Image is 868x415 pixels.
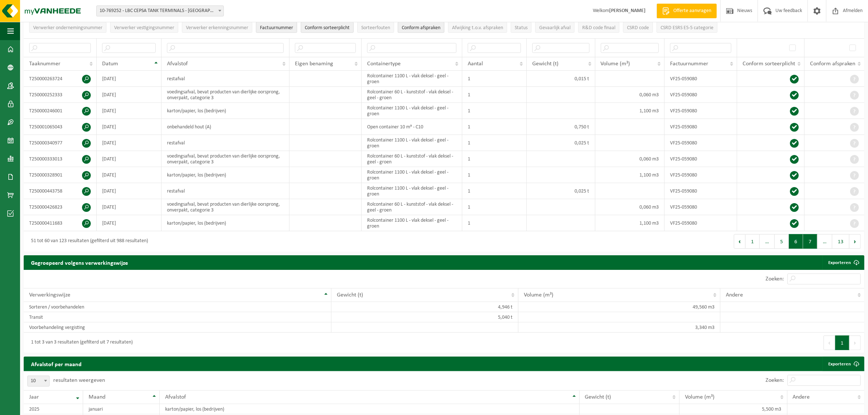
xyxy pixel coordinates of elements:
[760,234,775,249] span: …
[161,103,289,119] td: karton/papier, los (bedrijven)
[661,25,713,31] span: CSRD ESRS E5-5 categorie
[362,119,462,135] td: Open container 10 m³ - C10
[161,87,289,103] td: voedingsafval, bevat producten van dierlijke oorsprong, onverpakt, categorie 3
[448,22,507,33] button: Afwijking t.o.v. afsprakenAfwijking t.o.v. afspraken: Activate to sort
[822,255,864,270] a: Exporteren
[362,87,462,103] td: Rolcontainer 60 L - kunststof - vlak deksel - geel - groen
[665,151,737,167] td: VF25-059080
[657,22,717,33] button: CSRD ESRS E5-5 categorieCSRD ESRS E5-5 categorie: Activate to sort
[114,25,174,31] span: Verwerker vestigingsnummer
[362,199,462,215] td: Rolcontainer 60 L - kunststof - vlak deksel - geel - groen
[24,167,97,183] td: T250000328901
[849,336,861,350] button: Next
[746,234,760,249] button: 1
[161,151,289,167] td: voedingsafval, bevat producten van dierlijke oorsprong, onverpakt, categorie 3
[97,199,161,215] td: [DATE]
[793,394,810,400] span: Andere
[665,71,737,87] td: VF25-059080
[789,234,803,249] button: 6
[595,215,665,231] td: 1,100 m3
[595,199,665,215] td: 0,060 m3
[817,234,832,249] span: …
[402,25,440,31] span: Conform afspraken
[295,61,333,67] span: Eigen benaming
[582,25,615,31] span: R&D code finaal
[462,215,527,231] td: 1
[670,61,708,67] span: Factuurnummer
[24,135,97,151] td: T250000340977
[33,25,102,31] span: Verwerker ondernemingsnummer
[337,292,363,298] span: Gewicht (t)
[849,234,861,249] button: Next
[97,183,161,199] td: [DATE]
[83,404,160,414] td: januari
[167,61,188,67] span: Afvalstof
[462,151,527,167] td: 1
[665,87,737,103] td: VF25-059080
[665,103,737,119] td: VF25-059080
[527,71,595,87] td: 0,015 t
[462,135,527,151] td: 1
[97,119,161,135] td: [DATE]
[518,302,720,312] td: 49,560 m3
[585,394,611,400] span: Gewicht (t)
[462,71,527,87] td: 1
[24,199,97,215] td: T250000426823
[97,167,161,183] td: [DATE]
[462,87,527,103] td: 1
[803,234,817,249] button: 7
[102,61,118,67] span: Datum
[301,22,354,33] button: Conform sorteerplicht : Activate to sort
[734,234,746,249] button: Previous
[462,199,527,215] td: 1
[97,87,161,103] td: [DATE]
[362,103,462,119] td: Rolcontainer 1100 L - vlak deksel - geel - groen
[160,404,580,414] td: karton/papier, los (bedrijven)
[24,312,331,322] td: Transit
[362,167,462,183] td: Rolcontainer 1100 L - vlak deksel - geel - groen
[766,378,784,384] label: Zoeken:
[29,61,61,67] span: Taaknummer
[362,215,462,231] td: Rolcontainer 1100 L - vlak deksel - geel - groen
[97,71,161,87] td: [DATE]
[29,292,70,298] span: Verwerkingswijze
[527,135,595,151] td: 0,025 t
[665,135,737,151] td: VF25-059080
[24,255,135,269] h2: Gegroepeerd volgens verwerkingswijze
[161,135,289,151] td: restafval
[398,22,444,33] button: Conform afspraken : Activate to sort
[256,22,297,33] button: FactuurnummerFactuurnummer: Activate to sort
[357,22,394,33] button: SorteerfoutenSorteerfouten: Activate to sort
[24,103,97,119] td: T250000246001
[161,215,289,231] td: karton/papier, los (bedrijven)
[535,22,575,33] button: Gevaarlijk afval : Activate to sort
[362,183,462,199] td: Rolcontainer 1100 L - vlak deksel - geel - groen
[824,336,835,350] button: Previous
[766,276,784,282] label: Zoeken:
[665,199,737,215] td: VF25-059080
[362,71,462,87] td: Rolcontainer 1100 L - vlak deksel - geel - groen
[726,292,743,298] span: Andere
[161,183,289,199] td: restafval
[462,119,527,135] td: 1
[627,25,649,31] span: CSRD code
[665,215,737,231] td: VF25-059080
[462,103,527,119] td: 1
[835,336,849,350] button: 1
[27,235,148,248] div: 51 tot 60 van 123 resultaten (gefilterd uit 988 resultaten)
[680,404,787,414] td: 5,500 m3
[532,61,558,67] span: Gewicht (t)
[161,199,289,215] td: voedingsafval, bevat producten van dierlijke oorsprong, onverpakt, categorie 3
[24,302,331,312] td: Sorteren / voorbehandelen
[305,25,350,31] span: Conform sorteerplicht
[452,25,503,31] span: Afwijking t.o.v. afspraken
[775,234,789,249] button: 5
[24,215,97,231] td: T250000411683
[515,25,528,31] span: Status
[609,8,646,13] strong: [PERSON_NAME]
[362,135,462,151] td: Rolcontainer 1100 L - vlak deksel - geel - groen
[97,135,161,151] td: [DATE]
[186,25,248,31] span: Verwerker erkenningsnummer
[24,119,97,135] td: T250001065043
[97,6,223,16] span: 10-769252 - LBC CEPSA TANK TERMINALS - ANTWERPEN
